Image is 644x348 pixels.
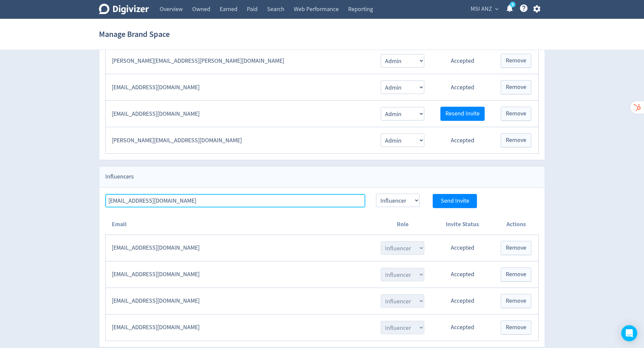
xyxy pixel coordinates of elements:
[105,194,365,207] input: Email to invite
[374,214,431,235] th: Role
[106,261,374,288] td: [EMAIL_ADDRESS][DOMAIN_NAME]
[431,261,494,288] td: Accepted
[494,214,538,235] th: Actions
[440,107,485,121] button: Resend Invite
[501,267,531,282] button: Remove
[506,298,526,304] span: Remove
[501,241,531,255] button: Remove
[106,314,374,341] td: [EMAIL_ADDRESS][DOMAIN_NAME]
[431,214,494,235] th: Invite Status
[506,111,526,117] span: Remove
[106,48,374,74] td: [PERSON_NAME][EMAIL_ADDRESS][PERSON_NAME][DOMAIN_NAME]
[433,194,477,208] button: Send Invite
[501,107,531,121] button: Remove
[106,74,374,101] td: [EMAIL_ADDRESS][DOMAIN_NAME]
[431,48,494,74] td: Accepted
[506,245,526,251] span: Remove
[512,2,514,7] text: 5
[431,288,494,314] td: Accepted
[506,58,526,64] span: Remove
[431,235,494,261] td: Accepted
[506,271,526,278] span: Remove
[468,4,500,14] button: MSI ANZ
[510,2,516,7] a: 5
[99,166,545,187] div: Influencers
[506,137,526,143] span: Remove
[506,84,526,90] span: Remove
[471,4,492,14] span: MSI ANZ
[106,235,374,261] td: [EMAIL_ADDRESS][DOMAIN_NAME]
[506,325,526,331] span: Remove
[441,198,469,204] span: Send Invite
[431,74,494,101] td: Accepted
[501,320,531,335] button: Remove
[494,6,500,12] span: expand_more
[431,127,494,154] td: Accepted
[621,325,637,341] div: Open Intercom Messenger
[106,127,374,154] td: [PERSON_NAME][EMAIL_ADDRESS][DOMAIN_NAME]
[106,101,374,127] td: [EMAIL_ADDRESS][DOMAIN_NAME]
[501,133,531,147] button: Remove
[501,294,531,308] button: Remove
[431,314,494,341] td: Accepted
[106,214,374,235] th: Email
[99,23,170,45] h1: Manage Brand Space
[501,80,531,94] button: Remove
[501,54,531,68] button: Remove
[445,111,480,117] span: Resend Invite
[106,288,374,314] td: [EMAIL_ADDRESS][DOMAIN_NAME]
